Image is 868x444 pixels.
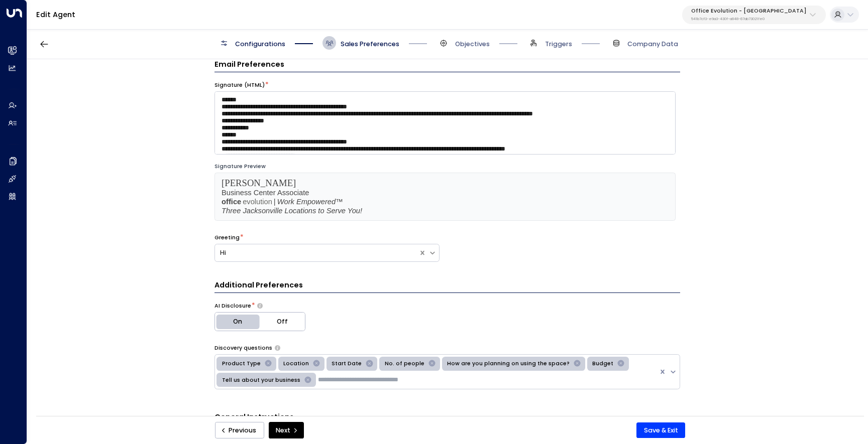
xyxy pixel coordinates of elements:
div: Remove No. of people [426,358,438,369]
div: Remove How are you planning on using the space? [571,358,583,369]
div: Product Type [219,358,262,369]
div: Start Date [329,358,363,369]
div: Hi [220,248,413,258]
h3: Additional Preferences [214,280,680,293]
div: Location [280,358,310,369]
label: Greeting [214,234,240,242]
button: On [215,313,260,331]
h3: Email Preferences [214,59,680,72]
div: Budget [589,358,615,369]
span: | [274,198,276,206]
span: Configurations [235,40,285,49]
div: How are you planning on using the space? [444,358,571,369]
h3: General Instructions [214,412,680,425]
div: Remove Budget [615,358,627,369]
p: 541b7cf3-e9a3-430f-a848-67ab73021fe0 [691,17,807,21]
label: AI Disclosure [214,302,251,310]
button: Off [260,313,305,331]
span: Company Data [627,40,678,49]
em: Three Jacksonville Locations to Serve You! [222,207,362,215]
span: Triggers [545,40,572,49]
strong: office [222,198,241,206]
div: Remove Product Type [262,358,274,369]
div: Remove Location [310,358,322,369]
span: evolution [243,198,272,206]
label: Discovery questions [214,344,272,352]
p: Office Evolution - [GEOGRAPHIC_DATA] [691,8,807,14]
div: Tell us about your business [219,375,302,386]
span: Sales Preferences [341,40,399,49]
em: Work Empowered™ [277,198,343,206]
button: Save & Exit [636,422,685,438]
button: Choose whether the agent should proactively disclose its AI nature in communications or only reve... [257,303,263,309]
span: Business Center Associate [222,189,309,197]
a: Edit Agent [36,10,75,20]
div: Platform [214,312,305,331]
div: No. of people [382,358,426,369]
div: Remove Tell us about your business [302,375,314,386]
button: Previous [215,422,264,439]
label: Signature (HTML) [214,81,265,89]
span: [PERSON_NAME] [222,178,296,188]
button: Office Evolution - [GEOGRAPHIC_DATA]541b7cf3-e9a3-430f-a848-67ab73021fe0 [682,6,826,24]
div: Remove Start Date [363,358,375,369]
div: Signature Preview [214,163,676,171]
button: Next [269,422,304,439]
button: Select the types of questions the agent should use to engage leads in initial emails. These help ... [275,345,280,351]
span: Objectives [455,40,490,49]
